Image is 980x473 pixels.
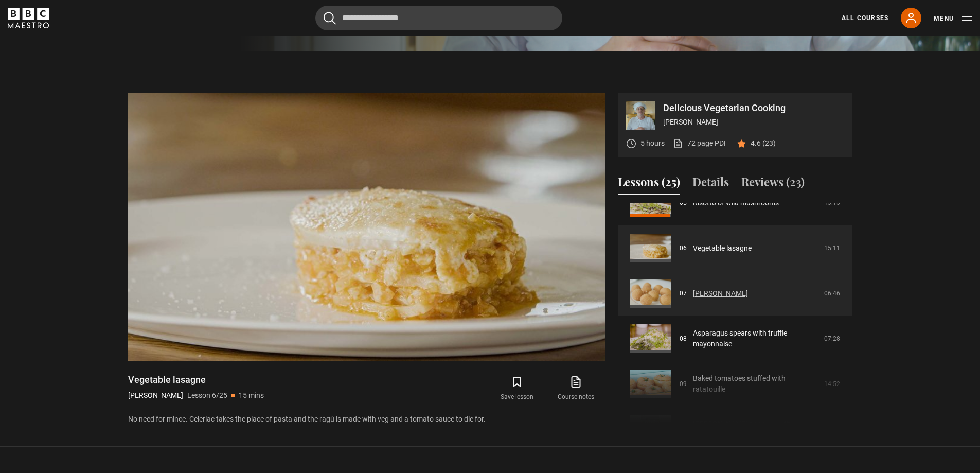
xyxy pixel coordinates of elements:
button: Toggle navigation [934,13,972,24]
p: 15 mins [239,390,264,401]
svg: BBC Maestro [8,8,49,28]
p: [PERSON_NAME] [128,390,183,401]
p: 5 hours [640,138,665,149]
p: 4.6 (23) [751,138,776,149]
button: Submit the search query [324,12,336,25]
button: Save lesson [488,374,546,404]
h1: Vegetable lasagne [128,374,264,386]
p: No need for mince. Celeriac takes the place of pasta and the ragù is made with veg and a tomato s... [128,414,605,425]
button: Lessons (25) [618,173,680,195]
a: 72 page PDF [673,138,728,149]
a: All Courses [842,13,888,23]
a: Risotto of wild mushrooms [693,198,779,208]
a: Asparagus spears with truffle mayonnaise [693,328,818,349]
button: Details [692,173,729,195]
p: Lesson 6/25 [187,390,227,401]
a: Course notes [546,374,605,404]
p: [PERSON_NAME] [663,117,844,128]
a: [PERSON_NAME] [693,288,748,299]
button: Reviews (23) [741,173,805,195]
input: Search [315,6,562,30]
a: Vegetable lasagne [693,243,752,254]
p: Delicious Vegetarian Cooking [663,103,844,113]
video-js: Video Player [128,93,605,361]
